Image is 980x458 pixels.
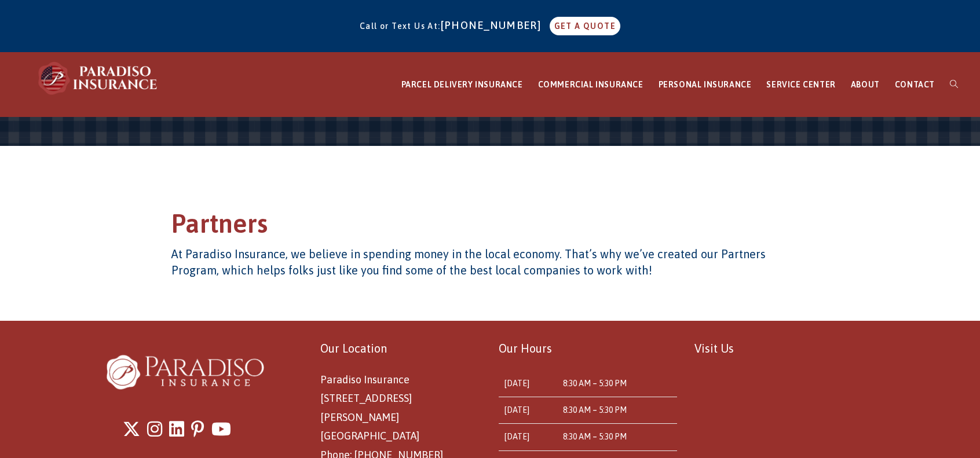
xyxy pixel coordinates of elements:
td: [DATE] [499,371,557,397]
span: Call or Text Us At: [360,21,441,31]
a: [PHONE_NUMBER] [441,19,547,31]
a: SERVICE CENTER [759,53,843,117]
a: LinkedIn [169,413,184,445]
span: PARCEL DELIVERY INSURANCE [401,80,523,89]
td: [DATE] [499,397,557,424]
a: PARCEL DELIVERY INSURANCE [394,53,531,117]
a: ABOUT [843,53,887,117]
a: CONTACT [887,53,942,117]
h1: Partners [171,207,809,247]
p: Our Hours [499,338,677,359]
p: Our Location [320,338,481,359]
a: X [123,413,140,445]
a: Instagram [147,413,162,445]
span: CONTACT [895,80,935,89]
time: 8:30 AM – 5:30 PM [563,379,627,388]
a: GET A QUOTE [550,17,620,35]
a: Pinterest [191,413,204,445]
span: COMMERCIAL INSURANCE [538,80,643,89]
a: Youtube [211,413,231,445]
h4: At Paradiso Insurance, we believe in spending money in the local economy. That’s why we’ve create... [171,246,809,279]
time: 8:30 AM – 5:30 PM [563,432,627,441]
time: 8:30 AM – 5:30 PM [563,405,627,415]
a: COMMERCIAL INSURANCE [531,53,651,117]
span: ABOUT [851,80,880,89]
img: Paradiso Insurance [35,61,162,96]
td: [DATE] [499,424,557,450]
span: PERSONAL INSURANCE [659,80,752,89]
span: SERVICE CENTER [766,80,835,89]
p: Visit Us [694,338,873,359]
a: PERSONAL INSURANCE [651,53,759,117]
